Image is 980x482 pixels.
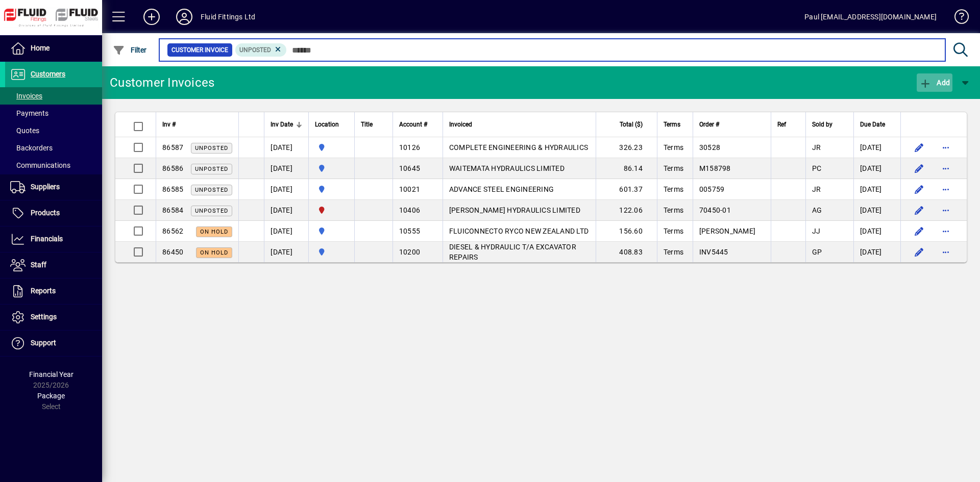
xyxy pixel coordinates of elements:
a: Staff [5,252,102,278]
span: AUCKLAND [315,163,348,174]
a: Settings [5,305,102,330]
span: 10406 [399,206,420,214]
div: Invoiced [449,119,590,130]
span: 10126 [399,143,420,151]
div: Sold by [812,119,847,130]
span: Terms [664,119,680,130]
div: Order # [699,119,765,130]
button: Edit [911,139,927,156]
span: Financials [31,235,63,243]
td: [DATE] [853,242,900,262]
button: Edit [911,202,927,218]
span: Products [31,209,60,217]
span: Unposted [195,187,228,193]
span: Customer Invoice [171,45,228,55]
span: Reports [31,287,56,295]
span: COMPLETE ENGINEERING & HYDRAULICS [449,143,588,151]
span: AUCKLAND [315,225,348,237]
span: AG [812,206,822,214]
a: Suppliers [5,174,102,200]
span: On hold [200,229,228,235]
button: Filter [110,41,150,59]
span: Terms [664,206,683,214]
div: Ref [777,119,799,130]
span: 30528 [699,143,720,151]
span: Terms [664,248,683,256]
button: Edit [911,244,927,260]
span: DIESEL & HYDRAULIC T/A EXCAVATOR REPAIRS [449,243,576,261]
span: Package [37,392,65,400]
td: [DATE] [853,137,900,158]
span: Terms [664,143,683,151]
a: Home [5,36,102,61]
span: 005759 [699,185,725,193]
a: Support [5,331,102,356]
span: Terms [664,164,683,172]
span: Account # [399,119,427,130]
span: ADVANCE STEEL ENGINEERING [449,185,554,193]
span: Home [31,44,50,52]
span: 86586 [162,164,183,172]
a: Financials [5,226,102,252]
span: Unposted [195,166,228,172]
span: On hold [200,249,228,256]
span: [PERSON_NAME] [699,227,755,235]
span: Invoices [10,92,42,100]
div: Due Date [860,119,894,130]
button: Edit [911,160,927,176]
span: M158798 [699,164,731,172]
span: GP [812,248,822,256]
td: 326.23 [596,137,657,158]
a: Communications [5,157,102,174]
span: FLUID FITTINGS CHRISTCHURCH [315,205,348,216]
span: AUCKLAND [315,246,348,258]
div: Location [315,119,348,130]
span: Unposted [239,46,271,54]
span: Terms [664,185,683,193]
span: JR [812,143,821,151]
span: Location [315,119,339,130]
span: 86450 [162,248,183,256]
span: Filter [113,46,147,54]
span: Staff [31,261,46,269]
span: 10555 [399,227,420,235]
span: 10200 [399,248,420,256]
span: 10021 [399,185,420,193]
button: More options [938,181,954,197]
a: Invoices [5,87,102,105]
button: More options [938,244,954,260]
span: Sold by [812,119,832,130]
div: Inv # [162,119,232,130]
span: 86587 [162,143,183,151]
span: Quotes [10,126,39,135]
span: PC [812,164,822,172]
span: Communications [10,161,70,169]
span: Inv Date [271,119,293,130]
button: Add [917,73,952,92]
span: 86584 [162,206,183,214]
td: [DATE] [853,179,900,200]
div: Customer Invoices [110,74,214,91]
span: Order # [699,119,719,130]
span: Customers [31,70,65,78]
span: Ref [777,119,786,130]
span: Invoiced [449,119,472,130]
td: 86.14 [596,158,657,179]
span: JJ [812,227,821,235]
div: Title [361,119,386,130]
a: Payments [5,105,102,122]
a: Quotes [5,122,102,139]
span: Due Date [860,119,885,130]
td: 122.06 [596,200,657,221]
span: Total ($) [620,119,643,130]
span: Add [919,79,950,87]
div: Account # [399,119,436,130]
td: 601.37 [596,179,657,200]
span: AUCKLAND [315,142,348,153]
div: Paul [EMAIL_ADDRESS][DOMAIN_NAME] [804,9,937,25]
td: 408.83 [596,242,657,262]
button: Edit [911,181,927,197]
td: [DATE] [264,242,308,262]
span: Payments [10,109,48,117]
a: Backorders [5,139,102,157]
